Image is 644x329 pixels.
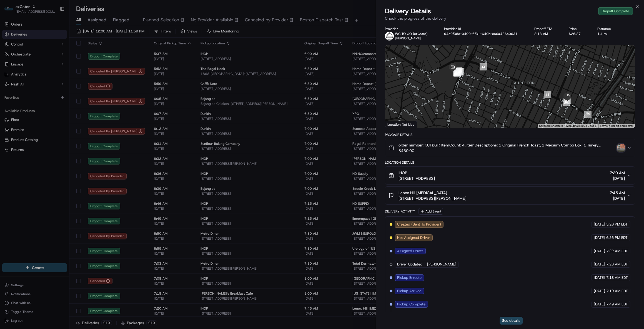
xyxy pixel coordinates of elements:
button: order number: KUT2QP, ItemCount: 4, itemDescriptions: 1 Original French Toast, 1 Medium Combo Box... [385,139,635,157]
div: 15 [584,111,592,118]
span: [DATE] [594,262,605,267]
button: IHOP[STREET_ADDRESS]7:20 AM[DATE] [385,167,635,184]
span: [DATE] [594,275,605,280]
span: 6:26 PM EDT [606,235,628,240]
div: Price [569,27,588,31]
span: 7:19 AM EDT [606,288,628,293]
div: 6 [456,68,463,75]
span: Created (Sent To Provider) [397,222,441,227]
div: 13 [480,63,487,70]
div: Location Not Live [385,121,417,128]
button: Lenox Hill [MEDICAL_DATA][STREET_ADDRESS][PERSON_NAME]7:45 AM[DATE] [385,187,635,204]
span: [PERSON_NAME] [427,262,456,267]
span: Not Assigned Driver [397,235,430,240]
a: Open this area in Google Maps (opens a new window) [387,121,405,128]
a: Report a map error [611,124,633,127]
div: $26.27 [569,32,588,36]
span: Map data ©2025 Google [566,124,597,127]
img: profile_wctogo_shipday.jpg [385,32,394,41]
div: 10 [453,69,460,76]
div: Location Details [385,160,635,165]
div: Package Details [385,133,635,137]
button: See details [500,317,523,325]
div: Provider [385,27,435,31]
span: [STREET_ADDRESS][PERSON_NAME] [399,196,466,201]
div: 14 [544,91,551,98]
div: 8:13 AM [534,32,560,36]
div: Distance [597,27,619,31]
div: 2 [455,67,462,74]
p: Check the progress of the delivery [385,16,635,21]
img: photo_proof_of_delivery image [617,144,625,152]
span: [DATE] [594,302,605,307]
span: 7:49 AM EDT [606,302,628,307]
div: Provider Id [444,27,525,31]
span: Assigned Driver [397,249,423,254]
span: [DATE] [594,235,605,240]
span: [DATE] [594,249,605,254]
span: [DATE] [610,196,625,201]
a: Terms (opens in new tab) [600,124,608,127]
span: [DATE] [594,222,605,227]
span: Pickup Complete [397,302,425,307]
span: Pickup Arrived [397,288,422,293]
span: [STREET_ADDRESS] [399,176,435,181]
span: order number: KUT2QP, ItemCount: 4, itemDescriptions: 1 Original French Toast, 1 Medium Combo Box... [399,142,615,148]
button: Add Event [419,208,443,215]
span: 7:23 AM EDT [606,262,628,267]
span: Delivery Details [385,7,431,16]
button: 94e0f38c-0400-6f31-640b-ea6a426c0631 [444,32,518,36]
div: Delivery Activity [385,209,415,214]
span: Pickup Enroute [397,275,422,280]
span: 5:26 PM EDT [606,222,628,227]
span: Driver Updated [397,262,422,267]
span: [DATE] [594,288,605,293]
div: 12 [457,68,464,75]
span: 7:45 AM [610,190,625,196]
div: 16 [563,98,570,106]
span: 7:20 AM [610,170,625,176]
span: [PERSON_NAME] [395,36,421,41]
p: WC TO GO (ezCater) [395,32,428,36]
div: 1.4 mi [597,32,619,36]
span: IHOP [399,170,407,176]
span: Lenox Hill [MEDICAL_DATA] [399,190,447,196]
div: Dropoff ETA [534,27,560,31]
button: Keyboard shortcuts [539,124,563,128]
img: Google [387,121,405,128]
div: 11 [454,68,461,75]
span: 7:22 AM EDT [606,249,628,254]
span: $430.00 [399,148,615,153]
span: [DATE] [610,176,625,181]
span: 7:18 AM EDT [606,275,628,280]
